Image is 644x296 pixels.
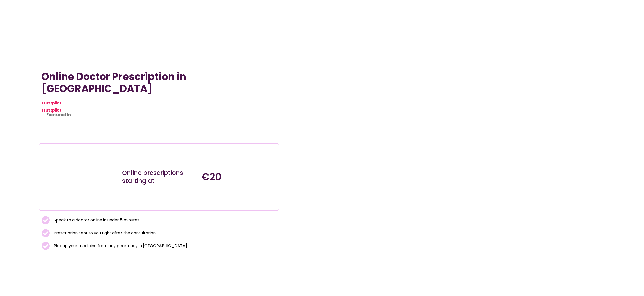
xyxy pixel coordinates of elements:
[50,147,110,207] img: Illustration depicting a young woman in a casual outfit, engaged with her smartphone. She has a p...
[46,112,71,118] strong: Featured in
[41,100,61,106] a: Trustpilot
[52,242,187,249] span: Pick up your medicine from any pharmacy in [GEOGRAPHIC_DATA]
[52,230,156,237] span: Prescription sent to you right after the consultation
[41,70,277,95] h1: Online Doctor Prescription in [GEOGRAPHIC_DATA]
[41,107,61,113] a: Trustpilot
[52,217,139,224] span: Speak to a doctor online in under 5 minutes
[201,171,275,183] h4: €20
[122,169,196,185] div: Online prescriptions starting at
